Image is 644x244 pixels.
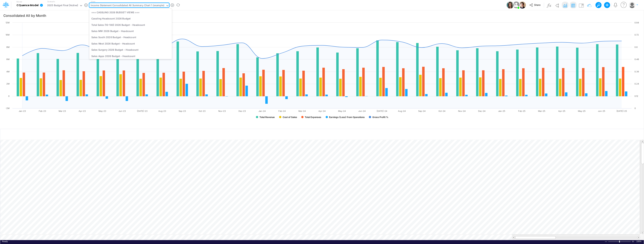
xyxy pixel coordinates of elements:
[158,110,166,112] text: Aug-23
[634,21,639,24] text: 0.84
[259,116,275,119] text: Total Revenue
[377,110,387,112] text: [DATE]-24
[6,70,10,73] text: 4M
[634,107,636,110] text: 0
[631,240,634,243] div: Zoom In
[604,240,607,243] div: Zoom Out
[329,116,365,119] text: Earnings (Loss) from Operations
[6,33,10,36] text: 10M
[6,21,10,24] text: 12M
[59,110,66,112] text: Mar-23
[89,34,172,40] div: Sales South 2026 Budget - Headcount
[89,53,172,59] div: Sales Apps 2026 Budget - Headcount
[98,110,106,112] text: May-23
[498,110,505,112] text: Jan-25
[398,110,406,112] text: Aug-24
[137,110,148,112] text: [DATE]-23
[519,1,526,9] img: User Image Icon
[89,47,172,53] div: Sales Surgery 2026 Budget - Headcount
[89,16,172,22] div: Cassling Headcount 2026 Budget
[179,110,186,112] text: Sep-23
[6,82,10,85] text: 2M
[19,110,26,112] text: Jan-23
[507,1,514,9] img: User Image Icon
[418,110,426,112] text: Sep-24
[438,110,445,112] text: Oct-24
[6,58,10,61] text: 6M
[91,4,164,8] div: Income Statement Consolidated All Summary Chart 1 (example)
[89,28,172,34] div: Sales MW 2026 Budget - Headcount
[578,110,586,112] text: May-25
[283,116,297,119] text: Cost of Sales
[634,46,638,48] text: 0.6
[512,1,520,9] img: User Image Icon
[534,3,540,6] span: Share
[259,110,266,112] text: Jan-24
[3,12,604,19] input: Type a title here
[47,0,55,3] label: Scenario
[636,240,642,243] span: 100%
[16,1,22,3] label: Model
[278,110,286,112] text: Feb-24
[598,110,605,112] text: Jun-25
[199,110,206,112] text: Oct-23
[6,46,10,48] text: 8M
[636,240,642,243] div: Zoom level
[218,110,226,112] text: Nov-23
[305,116,321,119] text: Total Expenses
[239,110,246,112] text: Dec-23
[47,4,78,8] div: 2025 Budget Final [Active]
[528,2,543,8] button: Share
[8,95,10,97] text: 0
[608,240,631,243] div: Zoom
[458,110,466,112] text: Nov-24
[89,22,172,28] div: Total Sales (10-100) 2026 Budget - Headcount
[39,110,46,112] text: Feb-23
[2,240,8,243] div: In Ready mode
[634,95,638,97] text: 0.12
[518,110,525,112] text: Feb-25
[634,70,639,73] text: 0.36
[119,110,126,112] text: Jun-23
[338,110,346,112] text: May-24
[89,9,172,15] div: === CASSLING 2026 BUDGET VIEWS ===
[79,110,86,112] text: Apr-23
[358,110,366,112] text: Jun-24
[5,107,10,110] text: -2M
[91,0,95,3] label: View
[372,116,388,119] text: Gross Profit %
[616,110,627,112] text: [DATE]-25
[3,131,562,138] input: Type a title here
[634,33,639,36] text: 0.72
[613,3,618,7] a: Notifications
[558,110,565,112] text: Apr-25
[16,4,38,7] b: CQuence Model
[2,240,8,243] span: Ready
[89,40,172,47] div: Sales West 2026 Budget - Headcount
[619,241,620,243] div: Zoom
[318,110,326,112] text: Apr-24
[298,110,306,112] text: Mar-24
[538,110,545,112] text: Mar-25
[478,110,485,112] text: Dec-24
[634,82,639,85] text: 0.24
[634,58,639,61] text: 0.48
